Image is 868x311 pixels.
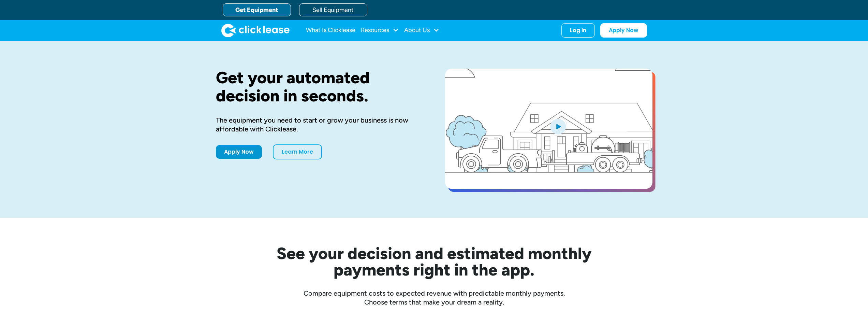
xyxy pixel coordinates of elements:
div: About Us [404,24,439,37]
a: Learn More [273,144,322,159]
h1: Get your automated decision in seconds. [216,69,423,105]
div: Compare equipment costs to expected revenue with predictable monthly payments. Choose terms that ... [216,289,652,307]
div: Resources [361,24,399,37]
h2: See your decision and estimated monthly payments right in the app. [243,245,625,278]
a: home [221,24,290,37]
a: Sell Equipment [299,3,367,16]
a: open lightbox [445,69,652,189]
div: Log In [570,27,586,34]
a: Get Equipment [223,3,291,16]
img: Blue play button logo on a light blue circular background [549,117,567,136]
a: Apply Now [216,145,262,159]
div: The equipment you need to start or grow your business is now affordable with Clicklease. [216,116,423,133]
img: Clicklease logo [221,24,290,37]
a: Apply Now [600,23,647,38]
a: What Is Clicklease [306,24,355,37]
